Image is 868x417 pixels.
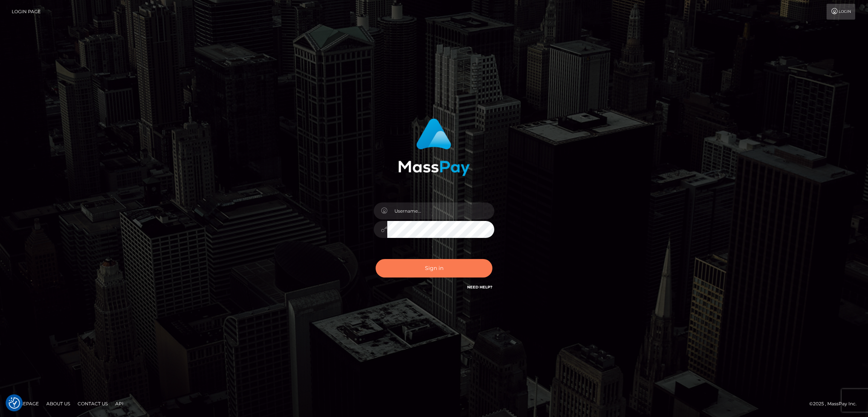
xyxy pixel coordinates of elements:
[9,397,20,409] img: Revisit consent button
[467,285,492,290] a: Need Help?
[827,4,855,20] a: Login
[75,398,111,409] a: Contact Us
[376,259,492,277] button: Sign in
[9,397,20,409] button: Consent Preferences
[8,398,42,409] a: Homepage
[112,398,127,409] a: API
[398,118,470,176] img: MassPay Login
[387,202,494,219] input: Username...
[809,400,862,408] div: © 2025 , MassPay Inc.
[12,4,41,20] a: Login Page
[43,398,73,409] a: About Us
